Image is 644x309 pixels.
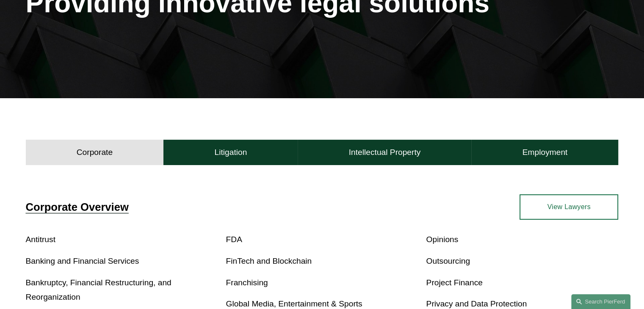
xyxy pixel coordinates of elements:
[26,235,55,244] a: Antitrust
[426,299,527,308] a: Privacy and Data Protection
[77,147,113,157] h4: Corporate
[226,278,268,287] a: Franchising
[26,201,129,213] a: Corporate Overview
[226,299,362,308] a: Global Media, Entertainment & Sports
[426,235,458,244] a: Opinions
[520,194,618,220] a: View Lawyers
[349,147,421,157] h4: Intellectual Property
[571,294,630,309] a: Search this site
[426,278,482,287] a: Project Finance
[26,257,139,265] a: Banking and Financial Services
[226,235,242,244] a: FDA
[522,147,568,157] h4: Employment
[426,257,470,265] a: Outsourcing
[26,278,171,302] a: Bankruptcy, Financial Restructuring, and Reorganization
[226,257,312,265] a: FinTech and Blockchain
[214,147,247,157] h4: Litigation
